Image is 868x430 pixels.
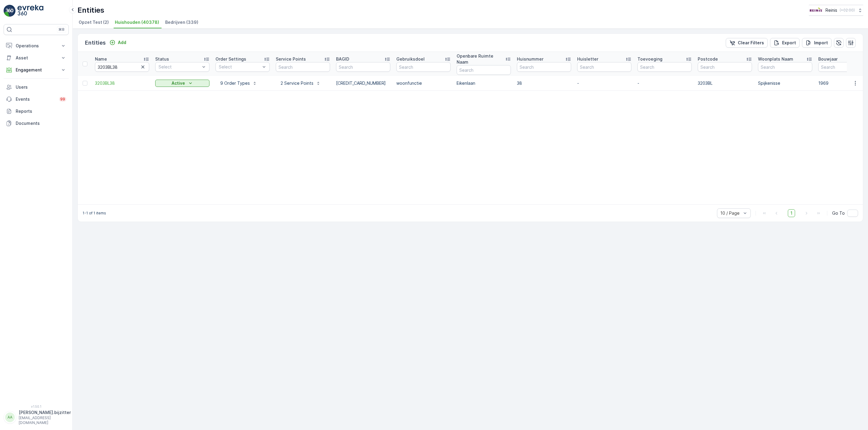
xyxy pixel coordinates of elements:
[85,39,106,47] p: Entities
[336,62,390,72] input: Search
[171,80,185,86] p: Active
[832,210,845,216] span: Go To
[83,81,87,86] div: Toggle Row Selected
[279,80,313,86] p: 2 Service Points
[95,56,107,62] p: Name
[95,62,149,72] input: Search
[517,80,571,86] p: 38
[83,211,106,216] p: 1-1 of 1 items
[457,65,511,75] input: Search
[107,39,129,46] button: Add
[215,78,261,88] button: 9 Order Types
[814,40,828,46] p: Import
[4,117,69,129] a: Documents
[637,56,662,62] p: Toevoeging
[4,405,69,408] span: v 1.50.1
[19,409,71,416] p: [PERSON_NAME].bijzitter
[457,80,511,86] p: Eikenlaan
[276,56,306,62] p: Service Points
[809,7,823,14] img: Reinis-Logo-Vrijstaand_Tekengebied-1-copy2_aBO4n7j.png
[770,38,800,48] button: Export
[4,52,69,64] button: Asset
[219,80,250,86] p: 9 Order Types
[16,67,57,73] p: Engagement
[802,38,832,48] button: Import
[16,84,66,90] p: Users
[16,108,66,114] p: Reports
[826,7,837,13] p: Reinis
[165,19,198,25] span: Bedrijven (339)
[155,80,209,87] button: Active
[396,80,451,86] p: woonfunctie
[5,413,15,422] div: AA
[60,97,65,102] p: 99
[115,19,159,25] span: Huishouden (40378)
[698,62,752,72] input: Search
[336,56,349,62] p: BAGID
[4,81,69,93] a: Users
[16,55,57,61] p: Asset
[17,5,43,17] img: logo_light-DOdMpM7g.png
[219,64,260,70] p: Select
[517,56,543,62] p: Huisnummer
[4,40,69,52] button: Operations
[16,120,66,126] p: Documents
[637,62,692,72] input: Search
[276,78,324,88] button: 2 Service Points
[4,105,69,117] a: Reports
[698,56,718,62] p: Postcode
[396,56,425,62] p: Gebruiksdoel
[215,56,246,62] p: Order Settings
[77,5,104,15] p: Entities
[16,43,57,49] p: Operations
[788,209,795,217] span: 1
[809,5,863,16] button: Reinis(+02:00)
[4,409,69,425] button: AA[PERSON_NAME].bijzitter[EMAIL_ADDRESS][DOMAIN_NAME]
[577,62,631,72] input: Search
[155,56,169,62] p: Status
[4,93,69,105] a: Events99
[336,80,390,86] p: [CREDIT_CARD_NUMBER]
[698,80,752,86] p: 3203BL
[758,62,812,72] input: Search
[758,56,793,62] p: Woonplats Naam
[276,62,330,72] input: Search
[118,40,126,46] p: Add
[577,56,598,62] p: Huisletter
[159,64,200,70] p: Select
[517,62,571,72] input: Search
[16,96,55,102] p: Events
[782,40,796,46] p: Export
[19,416,71,425] p: [EMAIL_ADDRESS][DOMAIN_NAME]
[726,38,768,48] button: Clear Filters
[95,80,149,86] a: 3203BL38
[396,62,451,72] input: Search
[738,40,764,46] p: Clear Filters
[840,8,855,13] p: ( +02:00 )
[4,64,69,76] button: Engagement
[457,53,505,65] p: Openbare Ruimte Naam
[58,27,64,32] p: ⌘B
[637,80,692,86] p: -
[758,80,812,86] p: Spijkenisse
[4,5,16,17] img: logo
[577,80,631,86] p: -
[79,19,109,25] span: Opzet Test (2)
[818,56,838,62] p: Bouwjaar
